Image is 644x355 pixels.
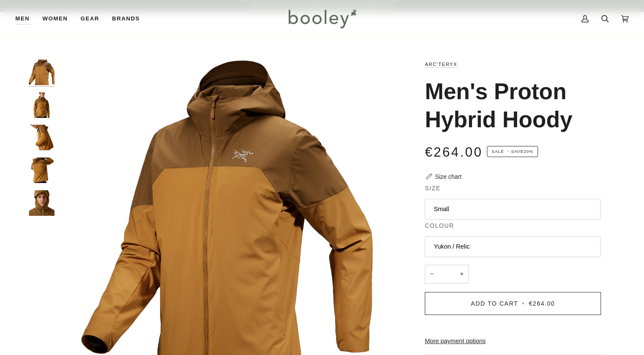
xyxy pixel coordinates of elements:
[529,300,555,307] span: €264.00
[425,77,595,134] h1: Men's Proton Hybrid Hoody
[425,265,438,284] button: −
[43,14,68,23] span: Women
[29,190,54,216] img: Arc'teryx Men's Proton Hybrid Hoody - Booley Galway
[425,184,441,193] span: Size
[29,125,54,150] img: Arc'teryx Men's Proton Hybrid Hoody - Booley Galway
[506,149,511,154] em: •
[112,14,140,23] span: Brands
[524,149,533,154] span: 20%
[521,300,527,307] span: •
[455,265,469,284] button: +
[425,221,454,230] span: Colour
[425,236,601,257] button: Yukon / Relic
[425,199,601,220] button: Small
[425,265,469,284] input: Quantity
[29,60,54,85] img: Arc'teryx Men's Proton Hybrid Hoody Yukon / Relic - Booley Galway
[80,14,99,23] span: Gear
[29,92,54,118] img: Arc'teryx Men's Proton Hybrid Hoody - Booley Galway
[425,292,601,315] button: Add to Cart • €264.00
[471,300,518,307] span: Add to Cart
[29,157,54,183] img: Arc'teryx Men's Proton Hybrid Hoody - Booley Galway
[15,14,30,23] span: Men
[435,172,461,181] div: Size chart
[492,149,504,154] span: Sale
[425,145,483,160] span: €264.00
[285,6,359,31] img: Booley
[487,146,538,157] span: Save
[425,62,457,67] a: Arc'teryx
[425,337,601,346] a: More payment options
